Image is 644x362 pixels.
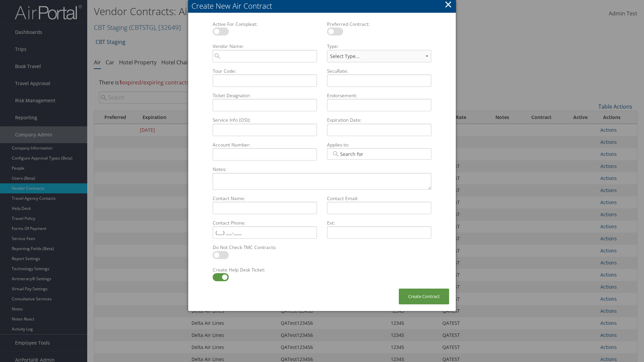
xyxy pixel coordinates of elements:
[324,21,434,27] label: Preferred Contract:
[324,195,434,202] label: Contact Email:
[213,124,317,136] input: Service Info (OSI):
[210,220,320,226] label: Contact Phone:
[210,117,320,123] label: Service Info (OSI):
[210,21,320,27] label: Active For Compleat:
[210,166,434,173] label: Notes:
[213,173,431,190] textarea: Notes:
[331,150,369,157] input: Applies to:
[213,226,317,239] input: Contact Phone:
[327,202,431,214] input: Contact Email:
[324,92,434,99] label: Endorsement:
[399,289,449,304] button: Create Contract
[210,43,320,50] label: Vendor Name:
[327,226,431,239] input: Ext:
[327,74,431,87] input: SecuRate:
[210,68,320,74] label: Tour Code:
[213,99,317,111] input: Ticket Designator:
[324,117,434,123] label: Expiration Date:
[327,50,431,62] select: Type:
[324,220,434,226] label: Ext:
[210,195,320,202] label: Contact Name:
[213,74,317,87] input: Tour Code:
[324,43,434,50] label: Type:
[327,99,431,111] input: Endorsement:
[210,141,320,148] label: Account Number:
[213,50,317,62] input: Vendor Name:
[213,148,317,161] input: Account Number:
[213,202,317,214] input: Contact Name:
[210,92,320,99] label: Ticket Designator:
[210,244,320,251] label: Do Not Check TMC Contracts:
[192,1,456,11] div: Create New Air Contract
[324,141,434,148] label: Applies to:
[324,68,434,74] label: SecuRate:
[327,124,431,136] input: Expiration Date:
[210,266,320,273] label: Create Help Desk Ticket:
